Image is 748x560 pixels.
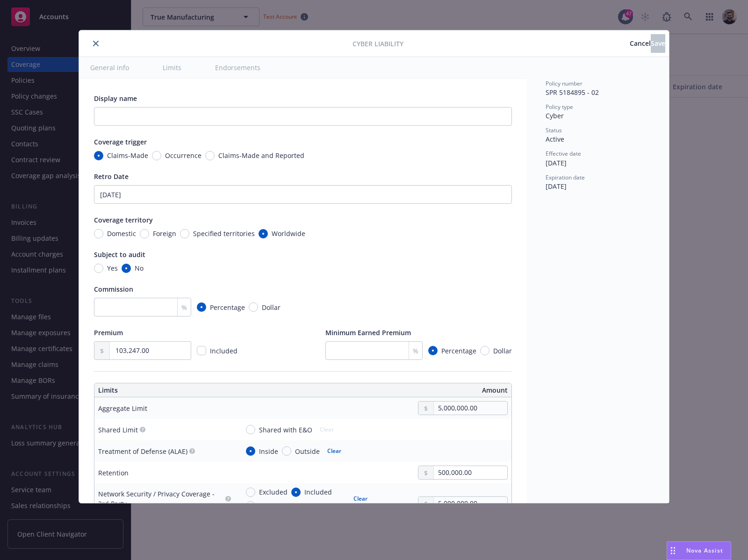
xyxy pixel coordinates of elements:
input: Included [291,488,301,497]
span: Premium [94,328,123,337]
th: Limits [94,383,261,397]
span: Coverage trigger [94,137,147,146]
span: Inside [259,446,278,456]
span: Active [546,135,564,144]
div: Treatment of Defense (ALAE) [98,446,187,456]
span: Claims-Made and Reported [218,151,304,160]
input: 0.00 [434,466,507,479]
span: [DATE] [546,182,567,191]
span: Display name [94,94,137,103]
div: Retention [98,468,129,478]
input: 0.00 [434,497,507,510]
button: close [90,38,101,49]
input: Claims-Made and Reported [205,151,215,160]
input: No [122,264,131,273]
input: Percentage [428,346,438,355]
span: Domestic [107,229,136,238]
span: Yes [107,263,118,273]
input: Yes [94,264,103,273]
span: Included [304,487,332,497]
span: No [135,263,144,273]
th: Amount [307,383,511,397]
button: General info [79,57,140,78]
span: Dollar [262,302,280,312]
span: Effective date [546,150,581,158]
div: Shared Limit [98,425,138,435]
span: Foreign [153,229,176,238]
input: Inside [246,446,255,456]
div: Aggregate Limit [98,403,147,413]
span: Minimum Earned Premium [325,328,411,337]
input: Percentage [197,302,206,312]
span: Worldwide [272,229,305,238]
span: % [413,346,418,356]
span: Cyber Liability [352,39,403,49]
input: Dollar [480,346,489,355]
input: Claims-Made [94,151,103,160]
span: Excluded [259,487,288,497]
button: Clear [348,492,373,505]
span: Commission [94,285,133,294]
span: Included [210,346,237,355]
span: Retro Date [94,172,129,181]
input: Outside [282,446,291,456]
span: Percentage [441,346,476,356]
button: Limits [151,57,193,78]
span: Shared with E&O [259,425,312,435]
input: Included in Aggregate Limit [246,501,255,510]
input: Domestic [94,229,103,238]
button: Clear [322,445,347,458]
span: Cyber [546,111,564,120]
span: Claims-Made [107,151,148,160]
input: 0.00 [110,342,191,359]
button: Cancel [630,34,651,53]
div: Drag to move [667,542,679,560]
span: Subject to audit [94,250,145,259]
span: SPR 5184895 - 02 [546,88,599,97]
input: Shared with E&O [246,425,255,434]
input: Specified territories [180,229,189,238]
button: Nova Assist [667,541,731,560]
span: [DATE] [546,158,567,167]
input: Foreign [140,229,149,238]
span: Save [651,39,665,48]
input: Dollar [249,302,258,312]
span: Dollar [493,346,512,356]
span: Included in Aggregate Limit [259,501,345,510]
input: Excluded [246,488,255,497]
span: Coverage territory [94,215,153,224]
span: Nova Assist [686,546,723,554]
input: Worldwide [259,229,268,238]
button: Save [651,34,665,53]
span: % [181,302,187,312]
span: Percentage [210,302,245,312]
input: 0.00 [434,402,507,415]
span: Specified territories [193,229,255,238]
span: Policy type [546,103,573,111]
span: Policy number [546,79,583,87]
span: Occurrence [165,151,201,160]
input: Occurrence [152,151,161,160]
span: Expiration date [546,173,585,181]
span: Outside [295,446,320,456]
span: Status [546,126,562,134]
button: Endorsements [204,57,272,78]
span: Cancel [630,39,651,48]
div: Network Security / Privacy Coverage - 3rd Party [98,489,223,509]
